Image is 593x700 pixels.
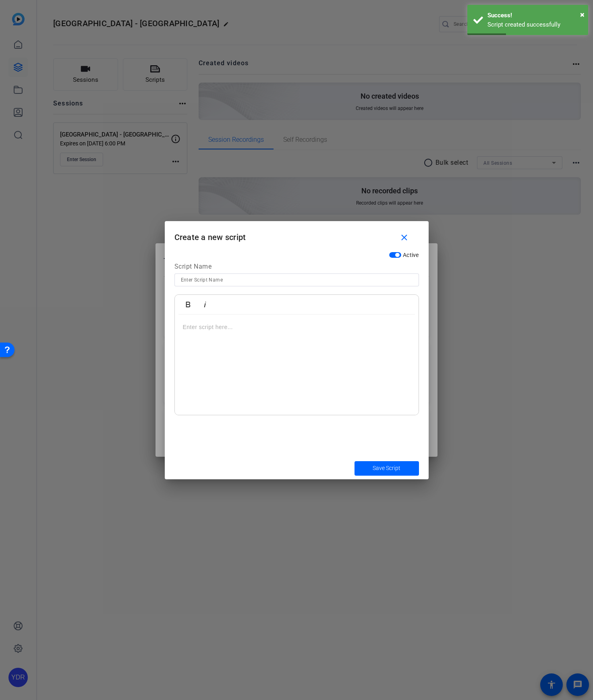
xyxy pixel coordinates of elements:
div: Script Name [174,262,419,274]
button: Save Script [355,461,419,476]
div: Script created successfully [487,20,582,29]
span: Active [403,252,419,258]
span: Save Script [373,464,400,472]
span: × [580,10,585,19]
mat-icon: close [399,233,409,243]
h1: Create a new script [165,221,429,247]
button: Italic (⌘I) [197,296,213,313]
div: Success! [487,11,582,20]
button: Close [580,8,585,21]
input: Enter Script Name [181,275,413,285]
button: Bold (⌘B) [180,296,196,313]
